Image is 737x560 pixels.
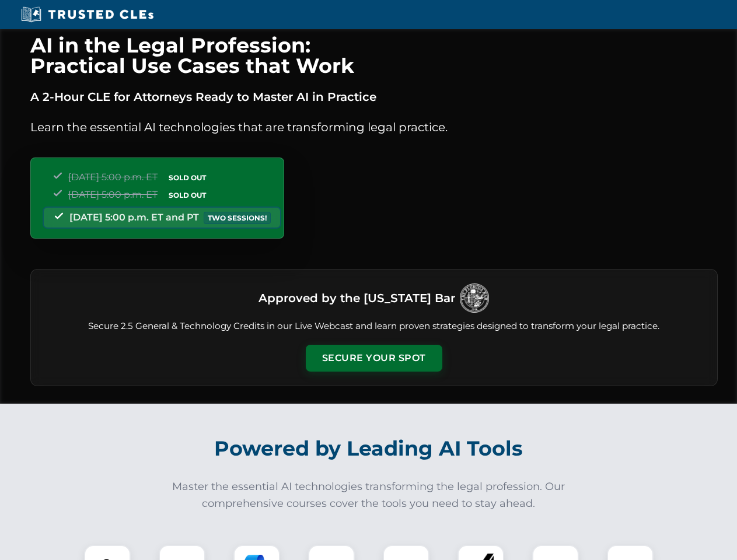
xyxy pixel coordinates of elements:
h1: AI in the Legal Profession: Practical Use Cases that Work [30,35,718,76]
p: Learn the essential AI technologies that are transforming legal practice. [30,118,718,136]
p: Secure 2.5 General & Technology Credits in our Live Webcast and learn proven strategies designed ... [45,320,703,333]
h3: Approved by the [US_STATE] Bar [259,288,455,309]
p: Master the essential AI technologies transforming the legal profession. Our comprehensive courses... [165,478,573,512]
span: [DATE] 5:00 p.m. ET [68,189,158,200]
span: SOLD OUT [165,189,210,201]
p: A 2-Hour CLE for Attorneys Ready to Master AI in Practice [30,87,718,106]
h2: Powered by Leading AI Tools [46,428,692,469]
img: Trusted CLEs [18,6,157,23]
span: SOLD OUT [165,171,210,184]
img: Logo [460,283,489,313]
button: Secure Your Spot [306,345,442,372]
span: [DATE] 5:00 p.m. ET [68,171,158,183]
